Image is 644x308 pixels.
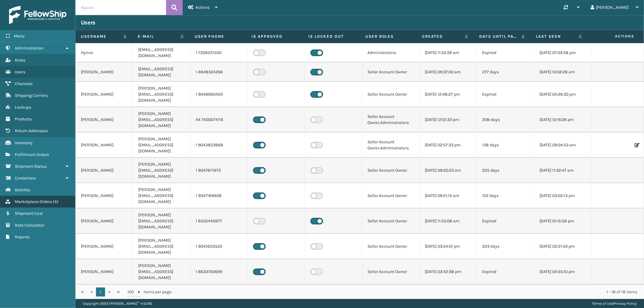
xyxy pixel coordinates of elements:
[195,5,210,10] span: Actions
[133,82,190,107] td: [PERSON_NAME][EMAIL_ADDRESS][DOMAIN_NAME]
[15,93,48,98] span: Shipping Carriers
[477,107,534,132] td: 208 days
[362,82,420,107] td: Seller Account Owner
[15,116,32,122] span: Products
[477,132,534,158] td: 138 days
[190,183,248,208] td: 1 9047189928
[477,259,534,284] td: Expired
[133,208,190,234] td: [PERSON_NAME][EMAIL_ADDRESS][DOMAIN_NAME]
[15,140,33,145] span: Inventory
[15,176,36,181] span: Containers
[15,46,43,51] span: Administration
[477,208,534,234] td: Expired
[534,62,591,82] td: [DATE] 10:02:26 am
[75,208,133,234] td: [PERSON_NAME]
[419,259,477,284] td: [DATE] 03:42:38 pm
[362,62,420,82] td: Seller Account Owner
[133,158,190,183] td: [PERSON_NAME][EMAIL_ADDRESS][DOMAIN_NAME]
[15,105,31,110] span: Lookups
[536,34,575,39] label: Last Seen
[180,289,637,295] div: 1 - 18 of 18 items
[190,132,248,158] td: 1 9043823868
[534,107,591,132] td: [DATE] 12:16:26 pm
[419,183,477,208] td: [DATE] 09:51:15 am
[15,199,52,204] span: Marketplace Orders
[419,234,477,259] td: [DATE] 03:54:01 pm
[419,208,477,234] td: [DATE] 11:55:08 am
[190,234,248,259] td: 1 9045633520
[15,187,30,192] span: Batches
[75,43,133,62] td: Hymie
[534,183,591,208] td: [DATE] 03:05:13 pm
[75,259,133,284] td: [PERSON_NAME]
[190,62,248,82] td: 1 4848324266
[362,158,420,183] td: Seller Account Owner
[75,62,133,82] td: [PERSON_NAME]
[195,34,240,39] label: User phone
[53,199,58,204] span: ( 4 )
[15,211,43,216] span: Shipment Cost
[75,132,133,158] td: [PERSON_NAME]
[15,152,49,157] span: Fulfillment Orders
[133,107,190,132] td: [PERSON_NAME][EMAIL_ADDRESS][DOMAIN_NAME]
[75,158,133,183] td: [PERSON_NAME]
[419,43,477,62] td: [DATE] 11:52:26 am
[252,34,297,39] label: Is Approved
[190,158,248,183] td: 1 9047871673
[133,132,190,158] td: [PERSON_NAME][EMAIL_ADDRESS][DOMAIN_NAME]
[362,208,420,234] td: Seller Account Owner
[534,82,591,107] td: [DATE] 04:26:30 pm
[190,82,248,107] td: 1 9048680420
[15,58,25,63] span: Roles
[419,132,477,158] td: [DATE] 02:57:33 pm
[479,34,519,39] label: Days until password expires
[477,43,534,62] td: Expired
[362,132,420,158] td: Seller Account Owner,Administrators
[477,234,534,259] td: 223 days
[477,62,534,82] td: 277 days
[15,69,25,75] span: Users
[15,81,33,86] span: Channels
[190,208,248,234] td: 1 8505440977
[419,158,477,183] td: [DATE] 09:20:23 am
[362,107,420,132] td: Seller Account Owner,Administrators
[15,128,48,133] span: Return Addresses
[15,223,44,228] span: Rate Calculator
[589,31,638,41] span: Actions
[614,301,637,306] a: Privacy Policy
[592,299,637,308] div: |
[133,234,190,259] td: [PERSON_NAME][EMAIL_ADDRESS][DOMAIN_NAME]
[534,158,591,183] td: [DATE] 11:32:47 am
[96,287,105,297] a: 1
[365,34,411,39] label: User Roles
[362,183,420,208] td: Seller Account Owner
[138,34,177,39] label: E-mail
[534,43,591,62] td: [DATE] 07:03:58 pm
[534,259,591,284] td: [DATE] 04:55:10 pm
[75,82,133,107] td: [PERSON_NAME]
[133,43,190,62] td: [EMAIL_ADDRESS][DOMAIN_NAME]
[75,234,133,259] td: [PERSON_NAME]
[419,82,477,107] td: [DATE] 12:48:27 pm
[83,299,152,308] p: Copyright 2023 [PERSON_NAME]™ v 1.0.185
[419,62,477,82] td: [DATE] 09:37:00 am
[534,234,591,259] td: [DATE] 02:21:59 pm
[477,158,534,183] td: 225 days
[133,259,190,284] td: [PERSON_NAME][EMAIL_ADDRESS][DOMAIN_NAME]
[534,208,591,234] td: [DATE] 01:15:58 pm
[309,34,354,39] label: Is Locked Out
[635,143,638,147] i: Edit
[133,183,190,208] td: [PERSON_NAME][EMAIL_ADDRESS][DOMAIN_NAME]
[190,43,248,62] td: 1 7328221500
[477,82,534,107] td: Expired
[133,62,190,82] td: [EMAIL_ADDRESS][DOMAIN_NAME]
[15,234,30,240] span: Reports
[477,183,534,208] td: 152 days
[534,132,591,158] td: [DATE] 09:04:53 am
[15,164,46,169] span: Shipment Status
[190,107,248,132] td: 44 7400074116
[592,301,613,306] a: Terms of Use
[362,259,420,284] td: Seller Account Owner
[75,183,133,208] td: [PERSON_NAME]
[362,43,420,62] td: Administrators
